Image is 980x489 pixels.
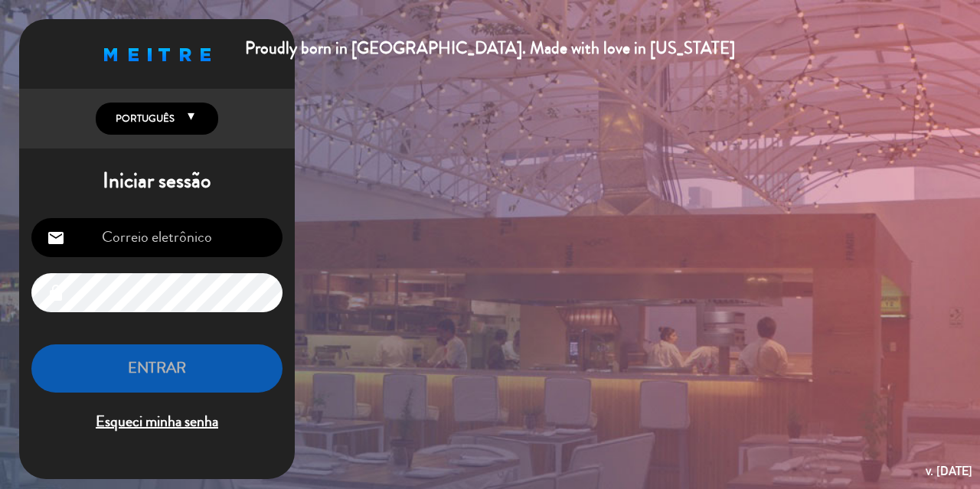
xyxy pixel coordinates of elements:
span: Esqueci minha senha [31,409,283,435]
i: lock [47,284,65,302]
span: Português [112,111,175,126]
h1: Iniciar sessão [19,168,295,194]
div: v. [DATE] [926,461,972,481]
input: Correio eletrônico [31,218,283,257]
button: ENTRAR [31,344,283,393]
i: email [47,229,65,247]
